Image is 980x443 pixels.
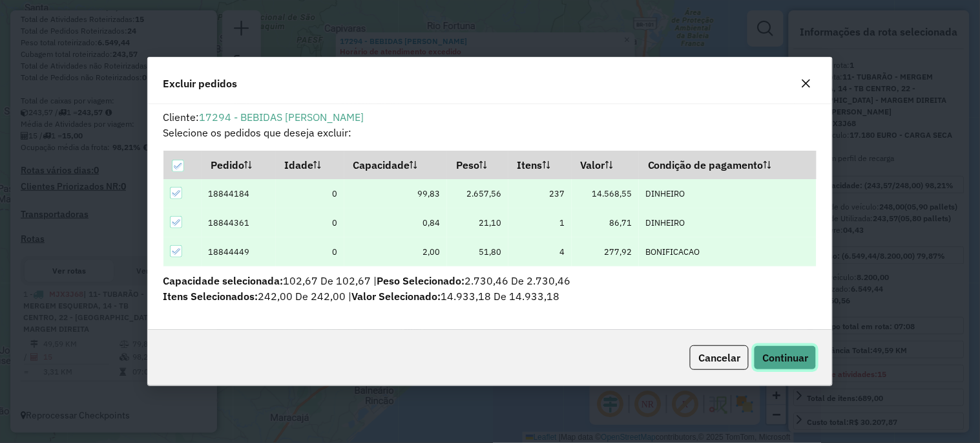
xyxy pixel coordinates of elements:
[639,237,817,266] td: BONIFICACAO
[762,351,808,364] span: Continuar
[276,237,344,266] td: 0
[163,273,817,288] p: 102,67 De 102,67 | 2.730,46 De 2.730,46
[344,151,448,178] th: Capacidade
[572,179,639,208] td: 14.568,55
[163,290,258,303] span: Itens Selecionados:
[639,179,817,208] td: DINHEIRO
[754,345,817,370] button: Continuar
[572,237,639,266] td: 277,92
[639,208,817,237] td: DINHEIRO
[202,151,276,178] th: Pedido
[572,208,639,237] td: 86,71
[202,179,276,208] td: 18844184
[202,208,276,237] td: 18844361
[163,288,817,304] p: 14.933,18 De 14.933,18
[163,111,364,124] span: Cliente:
[202,237,276,266] td: 18844449
[163,274,284,287] span: Capacidade selecionada:
[447,151,508,178] th: Peso
[163,125,817,140] p: Selecione os pedidos que deseja excluir:
[352,290,441,303] span: Valor Selecionado:
[344,208,448,237] td: 0,84
[572,151,639,178] th: Valor
[344,237,448,266] td: 2,00
[163,76,238,91] span: Excluir pedidos
[690,345,749,370] button: Cancelar
[508,208,572,237] td: 1
[200,111,364,124] a: 17294 - BEBIDAS [PERSON_NAME]
[698,351,740,364] span: Cancelar
[447,179,508,208] td: 2.657,56
[276,151,344,178] th: Idade
[276,179,344,208] td: 0
[508,179,572,208] td: 237
[344,179,448,208] td: 99,83
[508,151,572,178] th: Itens
[276,208,344,237] td: 0
[639,151,817,178] th: Condição de pagamento
[508,237,572,266] td: 4
[377,274,465,287] span: Peso Selecionado:
[447,208,508,237] td: 21,10
[163,290,352,303] span: 242,00 De 242,00 |
[447,237,508,266] td: 51,80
